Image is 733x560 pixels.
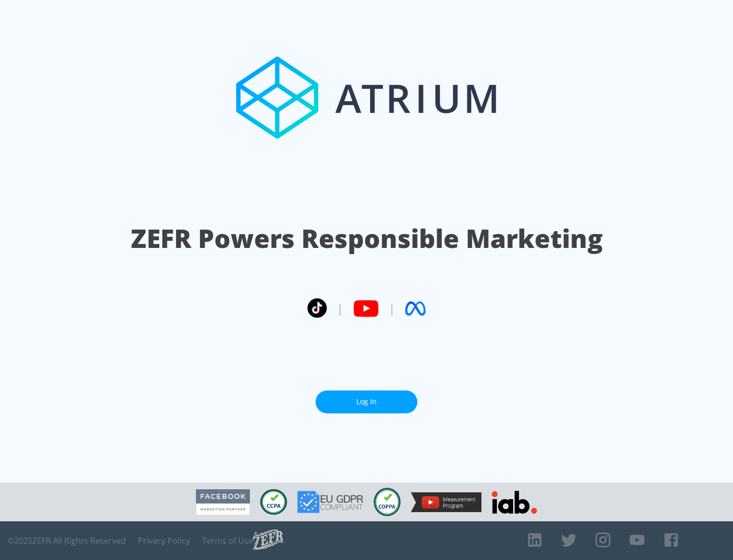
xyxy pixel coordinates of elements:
img: COPPA Compliant [374,488,401,516]
img: GDPR Compliant [297,491,363,513]
a: Log In [316,390,417,413]
span: © 2025 ZEFR All Rights Reserved [8,536,126,546]
span: | [389,301,395,316]
img: YouTube Measurement Program [411,492,482,512]
a: Privacy Policy [138,536,190,546]
img: IAB [492,491,537,514]
a: Terms of Use [202,536,253,546]
img: Facebook Marketing Partner [196,489,250,515]
img: CCPA Compliant [260,489,287,515]
h1: ZEFR Powers Responsible Marketing [131,221,603,256]
span: | [337,301,343,316]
